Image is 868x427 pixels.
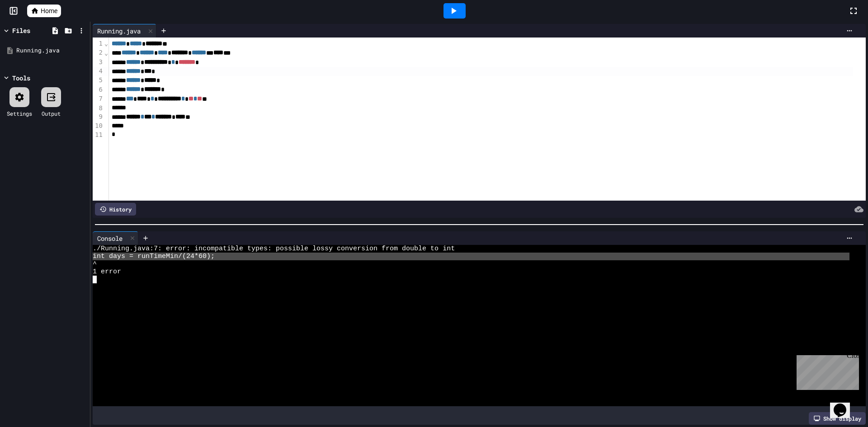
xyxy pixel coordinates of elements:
[93,104,104,113] div: 8
[95,203,136,216] div: History
[93,245,455,253] span: ./Running.java:7: error: incompatible types: possible lossy conversion from double to int
[12,73,30,83] div: Tools
[12,26,30,35] div: Files
[104,49,108,56] span: Fold line
[16,46,87,55] div: Running.java
[793,352,859,390] iframe: chat widget
[93,48,104,57] div: 2
[7,109,32,117] div: Settings
[93,113,104,122] div: 9
[93,94,104,103] div: 7
[27,5,61,17] a: Home
[830,391,859,418] iframe: chat widget
[93,231,138,245] div: Console
[93,26,145,36] div: Running.java
[93,58,104,67] div: 3
[41,6,57,15] span: Home
[93,253,215,260] span: int days = runTimeMin/(24*60);
[93,234,127,243] div: Console
[104,40,108,47] span: Fold line
[93,268,121,276] span: 1 error
[42,109,61,117] div: Output
[93,24,156,38] div: Running.java
[809,412,866,425] div: Show display
[93,122,104,131] div: 10
[93,85,104,94] div: 6
[93,76,104,85] div: 5
[93,131,104,140] div: 11
[93,260,97,268] span: ^
[93,67,104,76] div: 4
[93,39,104,48] div: 1
[4,4,62,57] div: Chat with us now!Close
